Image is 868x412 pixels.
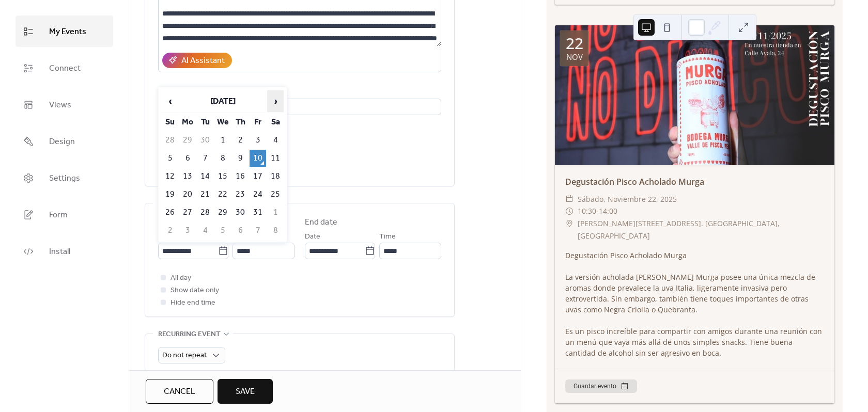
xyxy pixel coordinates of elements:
[179,90,266,113] th: [DATE]
[179,114,196,131] th: Mo
[267,222,284,239] td: 8
[566,53,583,61] div: nov
[566,36,583,51] div: 22
[162,114,178,131] th: Su
[49,170,80,186] span: Settings
[162,150,178,167] td: 5
[232,132,249,149] td: 2
[565,217,574,230] div: ​
[16,199,113,230] a: Form
[16,162,113,194] a: Settings
[171,272,191,284] span: All day
[158,85,439,97] div: Location
[236,386,255,398] span: Save
[250,186,266,203] td: 24
[232,186,249,203] td: 23
[218,379,273,404] button: Save
[250,168,266,185] td: 17
[578,205,596,217] span: 10:30
[232,204,249,221] td: 30
[16,89,113,120] a: Views
[267,132,284,149] td: 4
[179,150,196,167] td: 6
[197,204,213,221] td: 28
[596,205,599,217] span: -
[214,132,231,149] td: 1
[250,222,266,239] td: 7
[267,186,284,203] td: 25
[214,186,231,203] td: 22
[214,168,231,185] td: 15
[49,244,70,260] span: Install
[162,186,178,203] td: 19
[305,216,337,229] div: End date
[146,379,213,404] button: Cancel
[197,186,213,203] td: 21
[179,132,196,149] td: 29
[16,235,113,267] a: Install
[197,150,213,167] td: 7
[214,222,231,239] td: 5
[49,207,68,223] span: Form
[267,150,284,167] td: 11
[214,114,231,131] th: We
[379,231,396,243] span: Time
[565,205,574,217] div: ​
[49,134,75,150] span: Design
[578,217,824,242] span: [PERSON_NAME][STREET_ADDRESS]. [GEOGRAPHIC_DATA], [GEOGRAPHIC_DATA]
[179,186,196,203] td: 20
[232,222,249,239] td: 6
[49,97,71,113] span: Views
[162,348,207,362] span: Do not repeat
[197,222,213,239] td: 4
[250,204,266,221] td: 31
[232,114,249,131] th: Th
[250,150,266,167] td: 10
[179,222,196,239] td: 3
[171,297,215,309] span: Hide end time
[162,168,178,185] td: 12
[197,114,213,131] th: Tu
[164,386,195,398] span: Cancel
[49,24,86,40] span: My Events
[16,15,113,47] a: My Events
[179,204,196,221] td: 27
[16,125,113,157] a: Design
[16,52,113,84] a: Connect
[250,132,266,149] td: 3
[268,91,283,112] span: ›
[555,250,834,358] div: Degustación Pisco Acholado Murga La versión acholada [PERSON_NAME] Murga posee una única mezcla d...
[49,60,81,76] span: Connect
[232,150,249,167] td: 9
[171,284,219,297] span: Show date only
[214,204,231,221] td: 29
[305,231,320,243] span: Date
[158,328,221,341] span: Recurring event
[565,379,637,393] button: Guardar evento
[197,168,213,185] td: 14
[267,168,284,185] td: 18
[267,114,284,131] th: Sa
[162,91,178,112] span: ‹
[162,222,178,239] td: 2
[214,150,231,167] td: 8
[267,204,284,221] td: 1
[162,132,178,149] td: 28
[578,193,677,205] span: sábado, noviembre 22, 2025
[565,193,574,205] div: ​
[250,114,266,131] th: Fr
[162,53,232,68] button: AI Assistant
[599,205,617,217] span: 14:00
[197,132,213,149] td: 30
[179,168,196,185] td: 13
[162,204,178,221] td: 26
[232,168,249,185] td: 16
[555,176,834,188] div: Degustación Pisco Acholado Murga
[181,55,225,67] div: AI Assistant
